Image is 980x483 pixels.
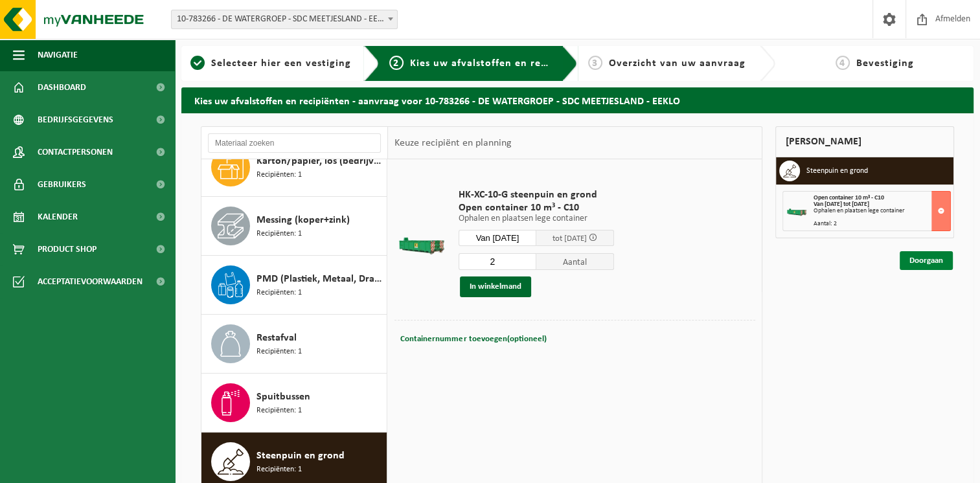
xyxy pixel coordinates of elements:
[388,127,518,159] div: Keuze recipiënt en planning
[256,448,345,464] span: Steenpuin en grond
[38,265,142,298] span: Acceptatievoorwaarden
[256,389,310,405] span: Spuitbussen
[171,10,398,29] span: 10-783266 - DE WATERGROEP - SDC MEETJESLAND - EEKLO
[553,234,587,243] span: tot [DATE]
[389,56,404,70] span: 2
[256,169,302,181] span: Recipiënten: 1
[256,346,302,358] span: Recipiënten: 1
[609,58,746,69] span: Overzicht van uw aanvraag
[775,126,954,157] div: [PERSON_NAME]
[256,212,350,228] span: Messing (koper+zink)
[256,271,383,287] span: PMD (Plastiek, Metaal, Drankkartons) (bedrijven)
[256,330,297,346] span: Restafval
[181,87,974,113] h2: Kies uw afvalstoffen en recipiënten - aanvraag voor 10-783266 - DE WATERGROEP - SDC MEETJESLAND -...
[256,464,302,476] span: Recipiënten: 1
[459,201,614,214] span: Open container 10 m³ - C10
[201,315,387,374] button: Restafval Recipiënten: 1
[256,228,302,240] span: Recipiënten: 1
[459,214,614,223] p: Ophalen en plaatsen lege container
[201,138,387,197] button: Karton/papier, los (bedrijven) Recipiënten: 1
[201,256,387,315] button: PMD (Plastiek, Metaal, Drankkartons) (bedrijven) Recipiënten: 1
[38,233,97,265] span: Product Shop
[814,221,950,227] div: Aantal: 2
[856,58,914,69] span: Bevestiging
[172,10,397,28] span: 10-783266 - DE WATERGROEP - SDC MEETJESLAND - EEKLO
[814,208,950,214] div: Ophalen en plaatsen lege container
[588,56,602,70] span: 3
[814,201,869,208] strong: Van [DATE] tot [DATE]
[38,201,78,233] span: Kalender
[459,188,614,201] span: HK-XC-10-G steenpuin en grond
[814,194,884,201] span: Open container 10 m³ - C10
[400,335,546,343] span: Containernummer toevoegen(optioneel)
[256,405,302,417] span: Recipiënten: 1
[38,39,78,71] span: Navigatie
[410,58,588,69] span: Kies uw afvalstoffen en recipiënten
[201,197,387,256] button: Messing (koper+zink) Recipiënten: 1
[190,56,205,70] span: 1
[38,168,86,201] span: Gebruikers
[256,287,302,299] span: Recipiënten: 1
[208,133,381,153] input: Materiaal zoeken
[836,56,850,70] span: 4
[459,230,536,246] input: Selecteer datum
[211,58,351,69] span: Selecteer hier een vestiging
[900,251,953,270] a: Doorgaan
[256,153,383,169] span: Karton/papier, los (bedrijven)
[536,253,614,270] span: Aantal
[460,276,531,297] button: In winkelmand
[188,56,354,71] a: 1Selecteer hier een vestiging
[38,136,113,168] span: Contactpersonen
[38,104,113,136] span: Bedrijfsgegevens
[38,71,86,104] span: Dashboard
[806,161,868,181] h3: Steenpuin en grond
[399,330,547,348] button: Containernummer toevoegen(optioneel)
[201,374,387,432] button: Spuitbussen Recipiënten: 1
